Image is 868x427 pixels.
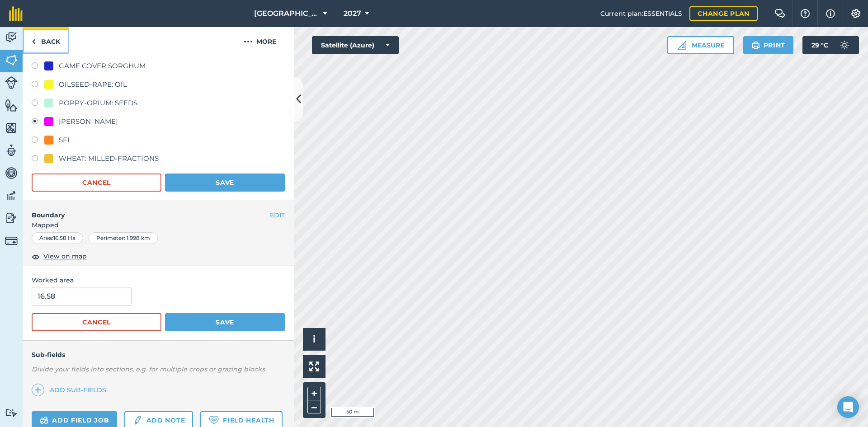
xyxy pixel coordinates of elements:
[165,174,285,192] button: Save
[811,36,828,54] span: 29 ° C
[835,36,854,54] img: svg+xml;base64,PD94bWwgdmVyc2lvbj0iMS4wIiBlbmNvZGluZz0idXRmLTgiPz4KPCEtLSBHZW5lcmF0b3I6IEFkb2JlIE...
[132,415,142,426] img: svg+xml;base64,PD94bWwgdmVyc2lvbj0iMS4wIiBlbmNvZGluZz0idXRmLTgiPz4KPCEtLSBHZW5lcmF0b3I6IEFkb2JlIE...
[9,6,23,21] img: fieldmargin Logo
[32,174,161,192] button: Cancel
[32,251,40,262] img: svg+xml;base64,PHN2ZyB4bWxucz0iaHR0cDovL3d3dy53My5vcmcvMjAwMC9zdmciIHdpZHRoPSIxOCIgaGVpZ2h0PSIyNC...
[826,8,835,19] img: svg+xml;base64,PHN2ZyB4bWxucz0iaHR0cDovL3d3dy53My5vcmcvMjAwMC9zdmciIHdpZHRoPSIxNyIgaGVpZ2h0PSIxNy...
[5,121,18,135] img: svg+xml;base64,PHN2ZyB4bWxucz0iaHR0cDovL3d3dy53My5vcmcvMjAwMC9zdmciIHdpZHRoPSI1NiIgaGVpZ2h0PSI2MC...
[5,408,18,417] img: svg+xml;base64,PD94bWwgdmVyc2lvbj0iMS4wIiBlbmNvZGluZz0idXRmLTgiPz4KPCEtLSBHZW5lcmF0b3I6IEFkb2JlIE...
[837,396,859,418] div: Open Intercom Messenger
[23,27,69,54] a: Back
[5,99,18,112] img: svg+xml;base64,PHN2ZyB4bWxucz0iaHR0cDovL3d3dy53My5vcmcvMjAwMC9zdmciIHdpZHRoPSI1NiIgaGVpZ2h0PSI2MC...
[32,313,161,331] button: Cancel
[5,211,18,225] img: svg+xml;base64,PD94bWwgdmVyc2lvbj0iMS4wIiBlbmNvZGluZz0idXRmLTgiPz4KPCEtLSBHZW5lcmF0b3I6IEFkb2JlIE...
[32,384,110,396] a: Add sub-fields
[677,41,686,50] img: Ruler icon
[303,328,325,351] button: i
[5,144,18,157] img: svg+xml;base64,PD94bWwgdmVyc2lvbj0iMS4wIiBlbmNvZGluZz0idXRmLTgiPz4KPCEtLSBHZW5lcmF0b3I6IEFkb2JlIE...
[5,235,18,247] img: svg+xml;base64,PD94bWwgdmVyc2lvbj0iMS4wIiBlbmNvZGluZz0idXRmLTgiPz4KPCEtLSBHZW5lcmF0b3I6IEFkb2JlIE...
[800,9,811,18] img: A question mark icon
[165,313,285,331] button: Save
[59,135,70,145] div: SFI
[59,153,159,164] div: WHEAT: MILLED-FRACTIONS
[5,76,18,89] img: svg+xml;base64,PD94bWwgdmVyc2lvbj0iMS4wIiBlbmNvZGluZz0idXRmLTgiPz4KPCEtLSBHZW5lcmF0b3I6IEFkb2JlIE...
[59,61,146,71] div: GAME COVER SORGHUM
[32,251,87,262] button: View on map
[32,232,83,244] div: Area : 16.58 Ha
[751,40,760,51] img: svg+xml;base64,PHN2ZyB4bWxucz0iaHR0cDovL3d3dy53My5vcmcvMjAwMC9zdmciIHdpZHRoPSIxOSIgaGVpZ2h0PSIyNC...
[313,333,316,345] span: i
[89,232,158,244] div: Perimeter : 1.998 km
[600,9,682,19] span: Current plan : ESSENTIALS
[743,36,794,54] button: Print
[226,27,294,54] button: More
[43,251,87,261] span: View on map
[254,8,319,19] span: [GEOGRAPHIC_DATA]
[307,387,321,400] button: +
[32,36,36,47] img: svg+xml;base64,PHN2ZyB4bWxucz0iaHR0cDovL3d3dy53My5vcmcvMjAwMC9zdmciIHdpZHRoPSI5IiBoZWlnaHQ9IjI0Ii...
[32,275,285,285] span: Worked area
[5,31,18,44] img: svg+xml;base64,PD94bWwgdmVyc2lvbj0iMS4wIiBlbmNvZGluZz0idXRmLTgiPz4KPCEtLSBHZW5lcmF0b3I6IEFkb2JlIE...
[59,98,137,108] div: POPPY-OPIUM: SEEDS
[802,36,859,54] button: 29 °C
[307,400,321,413] button: –
[850,9,861,18] img: A cog icon
[35,385,41,395] img: svg+xml;base64,PHN2ZyB4bWxucz0iaHR0cDovL3d3dy53My5vcmcvMjAwMC9zdmciIHdpZHRoPSIxNCIgaGVpZ2h0PSIyNC...
[59,79,127,90] div: OILSEED-RAPE: OIL
[40,415,48,426] img: svg+xml;base64,PD94bWwgdmVyc2lvbj0iMS4wIiBlbmNvZGluZz0idXRmLTgiPz4KPCEtLSBHZW5lcmF0b3I6IEFkb2JlIE...
[270,210,285,220] button: EDIT
[5,189,18,202] img: svg+xml;base64,PD94bWwgdmVyc2lvbj0iMS4wIiBlbmNvZGluZz0idXRmLTgiPz4KPCEtLSBHZW5lcmF0b3I6IEFkb2JlIE...
[59,116,118,127] div: [PERSON_NAME]
[312,36,399,54] button: Satellite (Azure)
[344,8,361,19] span: 2027
[32,365,265,373] em: Divide your fields into sections, e.g. for multiple crops or grazing blocks
[689,6,758,21] a: Change plan
[667,36,734,54] button: Measure
[309,361,319,371] img: Four arrows, one pointing top left, one top right, one bottom right and the last bottom left
[5,166,18,180] img: svg+xml;base64,PD94bWwgdmVyc2lvbj0iMS4wIiBlbmNvZGluZz0idXRmLTgiPz4KPCEtLSBHZW5lcmF0b3I6IEFkb2JlIE...
[5,53,18,67] img: svg+xml;base64,PHN2ZyB4bWxucz0iaHR0cDovL3d3dy53My5vcmcvMjAwMC9zdmciIHdpZHRoPSI1NiIgaGVpZ2h0PSI2MC...
[23,220,294,230] span: Mapped
[23,350,294,360] h4: Sub-fields
[23,201,270,220] h4: Boundary
[774,9,785,18] img: Two speech bubbles overlapping with the left bubble in the forefront
[244,36,253,47] img: svg+xml;base64,PHN2ZyB4bWxucz0iaHR0cDovL3d3dy53My5vcmcvMjAwMC9zdmciIHdpZHRoPSIyMCIgaGVpZ2h0PSIyNC...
